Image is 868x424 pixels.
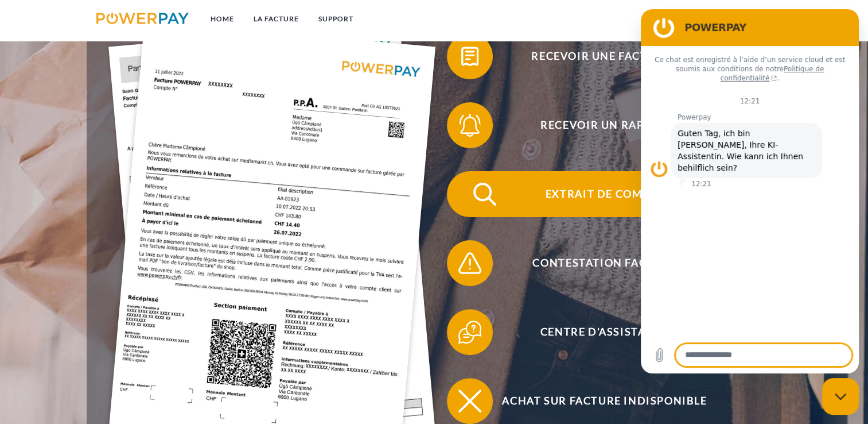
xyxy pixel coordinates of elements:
[201,9,244,29] a: Home
[464,309,745,355] span: Centre d'assistance
[447,240,745,286] button: Contestation Facture
[822,378,859,415] iframe: Bouton de lancement de la fenêtre de messagerie, conversation en cours
[244,9,309,29] a: LA FACTURE
[464,171,745,217] span: Extrait de compte
[456,318,484,346] img: qb_help.svg
[464,240,745,286] span: Contestation Facture
[447,309,745,355] button: Centre d'assistance
[456,387,484,415] img: qb_close.svg
[456,42,484,71] img: qb_bill.svg
[464,33,745,79] span: Recevoir une facture ?
[309,9,363,29] a: Support
[447,171,745,217] button: Extrait de compte
[447,33,745,79] button: Recevoir une facture ?
[456,111,484,140] img: qb_bell.svg
[447,102,745,148] button: Recevoir un rappel?
[96,13,189,24] img: logo-powerpay.svg
[470,180,499,209] img: qb_search.svg
[718,9,748,29] a: CG
[464,102,745,148] span: Recevoir un rappel?
[447,378,745,424] button: Achat sur facture indisponible
[641,9,859,373] iframe: Fenêtre de messagerie
[464,378,745,424] span: Achat sur facture indisponible
[456,249,484,277] img: qb_warning.svg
